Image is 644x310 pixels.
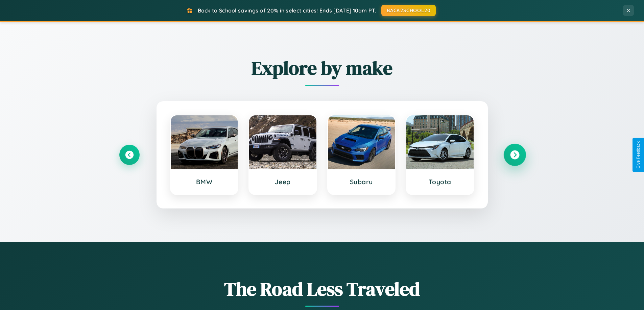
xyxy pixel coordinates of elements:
[198,7,376,14] span: Back to School savings of 20% in select cities! Ends [DATE] 10am PT.
[119,276,525,302] h1: The Road Less Traveled
[381,5,436,16] button: BACK2SCHOOL20
[119,55,525,81] h2: Explore by make
[177,178,231,186] h3: BMW
[636,141,641,169] div: Give Feedback
[335,178,388,186] h3: Subaru
[413,178,467,186] h3: Toyota
[256,178,310,186] h3: Jeep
